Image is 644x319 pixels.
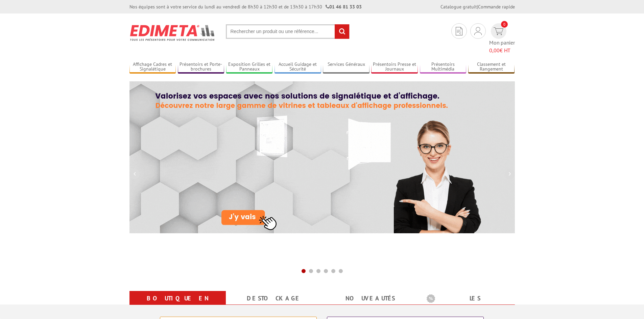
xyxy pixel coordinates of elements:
[226,61,273,73] a: Exposition Grilles et Panneaux
[427,292,511,306] b: Les promotions
[489,23,515,54] a: devis rapide 0 Mon panier 0,00€ HT
[440,3,515,10] div: |
[456,27,462,35] img: devis rapide
[427,292,507,317] a: Les promotions
[129,61,176,73] a: Affichage Cadres et Signalétique
[323,61,369,73] a: Services Généraux
[474,27,482,35] img: devis rapide
[330,292,410,304] a: nouveautés
[138,292,218,317] a: Boutique en ligne
[489,39,515,54] span: Mon panier
[440,4,477,10] a: Catalogue gratuit
[178,61,224,73] a: Présentoirs et Porte-brochures
[275,61,321,73] a: Accueil Guidage et Sécurité
[501,21,508,28] span: 0
[420,61,467,73] a: Présentoirs Multimédia
[335,24,349,39] input: rechercher
[489,47,500,54] span: 0,00
[326,4,362,10] strong: 01 46 81 33 03
[489,47,515,54] span: € HT
[371,61,418,73] a: Présentoirs Presse et Journaux
[494,27,503,35] img: devis rapide
[468,61,515,73] a: Classement et Rangement
[478,4,515,10] a: Commande rapide
[129,20,216,45] img: Présentoir, panneau, stand - Edimeta - PLV, affichage, mobilier bureau, entreprise
[129,3,362,10] div: Nos équipes sont à votre service du lundi au vendredi de 8h30 à 12h30 et de 13h30 à 17h30
[226,24,350,39] input: Rechercher un produit ou une référence...
[234,292,314,304] a: Destockage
